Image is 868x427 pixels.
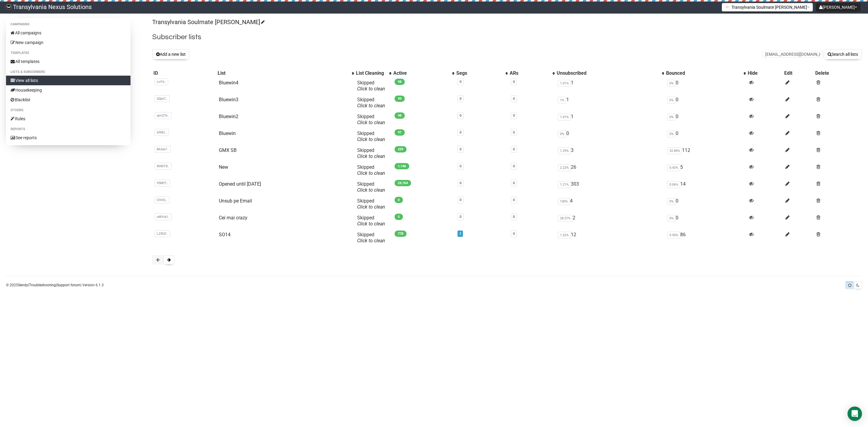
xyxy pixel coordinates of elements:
[557,70,659,76] div: Unsubscribed
[395,146,407,152] span: 229
[558,198,570,205] span: 100%
[155,213,171,220] span: uMVoU..
[357,170,385,176] a: Click to clean
[555,69,665,77] th: Unsubscribed: No sort applied, activate to apply an ascending sort
[460,215,461,219] a: 0
[219,181,261,187] a: Opened until [DATE]
[555,196,665,212] td: 4
[395,214,403,220] span: 5
[456,70,502,76] div: Segs
[357,153,385,159] a: Click to clean
[725,5,730,9] img: 1.png
[357,137,385,142] a: Click to clean
[513,164,515,168] a: 0
[814,69,862,77] th: Delete: No sort applied, sorting is disabled
[395,112,405,119] span: 98
[155,180,170,187] span: 95MfT..
[357,80,385,92] span: Skipped
[357,164,385,176] span: Skipped
[848,407,862,421] div: Open Intercom Messenger
[510,70,549,76] div: ARs
[395,180,411,186] span: 24,764
[155,196,169,203] span: U3vOj..
[665,179,747,196] td: 14
[6,126,131,133] li: Reports
[667,114,676,121] span: 0%
[6,28,131,38] a: All campaigns
[508,69,555,77] th: ARs: No sort applied, activate to apply an ascending sort
[513,80,515,84] a: 0
[513,215,515,219] a: 0
[219,232,231,237] a: SO14
[513,97,515,101] a: 0
[747,69,783,77] th: Hide: No sort applied, sorting is disabled
[6,68,131,76] li: Lists & subscribers
[665,145,747,162] td: 112
[460,80,461,84] a: 0
[667,147,682,154] span: 32.84%
[357,86,385,92] a: Click to clean
[815,70,861,76] div: Delete
[513,181,515,185] a: 0
[357,130,385,142] span: Skipped
[665,77,747,94] td: 0
[6,133,131,143] a: See reports
[558,164,571,171] span: 2.22%
[665,196,747,212] td: 0
[357,198,385,210] span: Skipped
[513,114,515,118] a: 0
[216,69,355,77] th: List: No sort applied, activate to apply an ascending sort
[219,215,247,221] a: Cei mai crazy
[357,187,385,193] a: Click to clean
[6,95,131,105] a: Blacklist
[459,232,461,236] a: 1
[460,181,461,185] a: 0
[558,215,573,222] span: 28.57%
[558,181,571,188] span: 1.21%
[555,145,665,162] td: 3
[219,198,252,204] a: Unsub pe Email
[392,69,455,77] th: Active: No sort applied, activate to apply an ascending sort
[455,69,508,77] th: Segs: No sort applied, activate to apply an ascending sort
[6,21,131,28] li: Campaigns
[18,283,28,287] a: Sendy
[357,238,385,243] a: Click to clean
[555,77,665,94] td: 1
[357,232,385,243] span: Skipped
[395,96,405,102] span: 99
[155,112,171,119] span: qmQTe..
[395,163,409,169] span: 1,146
[218,70,349,76] div: List
[667,232,680,239] span: 9.95%
[393,70,449,76] div: Active
[460,164,461,168] a: 0
[395,79,405,85] span: 98
[395,231,407,237] span: 778
[219,147,237,153] a: GMX SB
[357,114,385,125] span: Skipped
[460,97,461,101] a: 0
[395,197,403,203] span: 0
[666,70,741,76] div: Bounced
[357,103,385,108] a: Click to clean
[357,97,385,108] span: Skipped
[665,69,747,77] th: Bounced: No sort applied, activate to apply an ascending sort
[155,129,169,136] span: 6fNEI..
[152,69,216,77] th: ID: No sort applied, sorting is disabled
[6,85,131,95] a: Housekeeping
[722,3,813,11] button: Transylvania Soulmate [PERSON_NAME]
[357,147,385,159] span: Skipped
[667,181,680,188] span: 0.06%
[667,215,676,222] span: 0%
[513,130,515,134] a: 0
[355,69,392,77] th: List Cleaning: No sort applied, activate to apply an ascending sort
[555,128,665,145] td: 0
[555,111,665,128] td: 1
[6,38,131,47] a: New campaign
[6,114,131,124] a: Rules
[219,130,236,136] a: Bluewin
[667,97,676,104] span: 0%
[155,230,170,237] span: LZBQf..
[219,80,238,86] a: Bluewin4
[555,229,665,246] td: 12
